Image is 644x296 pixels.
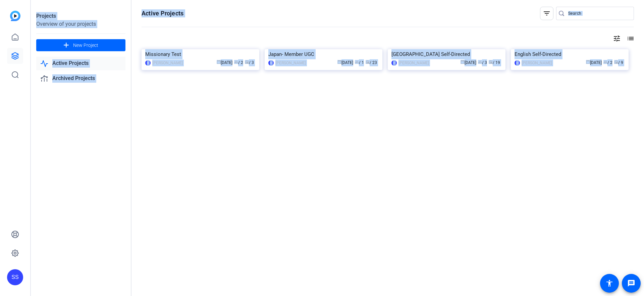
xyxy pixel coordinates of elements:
[36,20,125,28] div: Overview of your projects
[586,60,602,65] span: [DATE]
[245,60,254,65] span: / 3
[355,60,359,64] span: group
[152,60,183,66] div: [PERSON_NAME]
[366,60,377,65] span: / 23
[217,60,221,64] span: calendar_today
[337,60,341,64] span: calendar_today
[478,60,487,65] span: / 3
[275,60,306,66] div: [PERSON_NAME]
[268,60,274,66] div: SS
[522,60,552,66] div: [PERSON_NAME]
[603,60,607,64] span: group
[489,60,500,65] span: / 19
[145,49,256,59] div: Missionary Test
[217,60,232,65] span: [DATE]
[627,279,635,287] mat-icon: message
[268,49,379,59] div: Japan- Member UGC
[142,9,183,17] h1: Active Projects
[145,60,151,66] div: SS
[10,11,20,21] img: blue-gradient.svg
[36,39,125,51] button: New Project
[543,9,551,17] mat-icon: filter_list
[36,57,125,70] a: Active Projects
[461,60,476,65] span: [DATE]
[36,12,125,20] div: Projects
[586,60,590,64] span: calendar_today
[245,60,249,64] span: radio
[568,9,629,17] input: Search
[614,60,618,64] span: radio
[489,60,493,64] span: radio
[605,279,613,287] mat-icon: accessibility
[36,72,125,85] a: Archived Projects
[391,49,502,59] div: [GEOGRAPHIC_DATA] Self-Directed
[461,60,465,64] span: calendar_today
[603,60,612,65] span: / 2
[614,60,623,65] span: / 9
[366,60,370,64] span: radio
[234,60,238,64] span: group
[515,60,520,66] div: GF
[515,49,625,59] div: English Self-Directed
[337,60,353,65] span: [DATE]
[73,42,98,49] span: New Project
[478,60,482,64] span: group
[391,60,397,66] div: GF
[626,34,634,43] mat-icon: list
[355,60,364,65] span: / 1
[7,269,23,285] div: SS
[613,34,621,43] mat-icon: tune
[234,60,243,65] span: / 2
[398,60,429,66] div: [PERSON_NAME]
[62,41,70,50] mat-icon: add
